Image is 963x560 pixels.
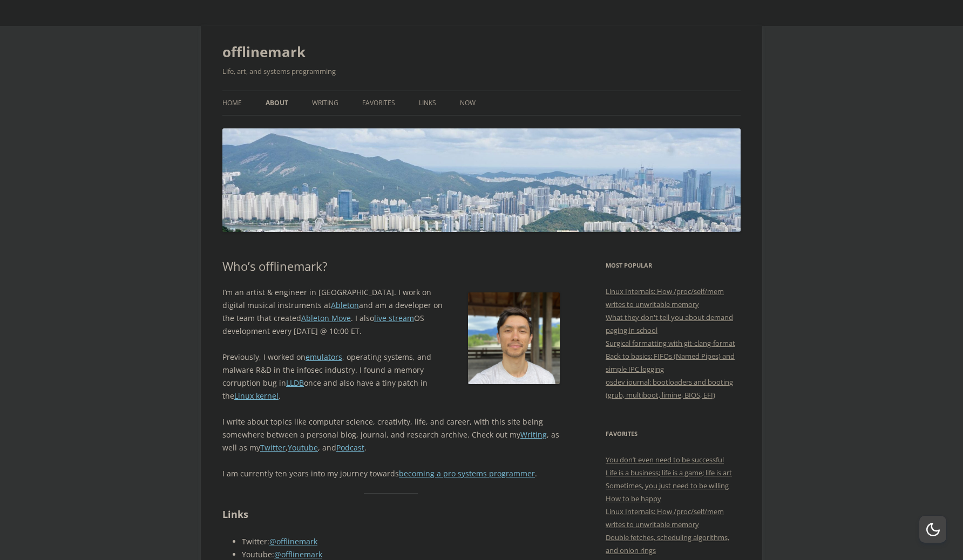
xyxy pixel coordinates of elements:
a: Podcast [336,442,364,453]
a: You don’t even need to be successful [606,455,724,465]
a: Linux kernel [234,391,279,401]
a: Ableton Move [301,313,351,323]
a: How to be happy [606,494,661,503]
a: Double fetches, scheduling algorithms, and onion rings [606,532,729,555]
a: Life is a business; life is a game; life is art [606,468,732,477]
h1: Who’s offlinemark? [222,259,560,273]
a: Back to basics: FIFOs (Named Pipes) and simple IPC logging [606,351,735,374]
p: Previously, I worked on , operating systems, and malware R&D in the infosec industry. I found a m... [222,351,560,402]
a: offlinemark [222,39,306,65]
a: Youtube [288,442,318,453]
a: LLDB [286,378,304,388]
a: About [266,91,288,115]
a: @offlinemark [269,536,317,547]
a: Favorites [362,91,395,115]
a: Now [460,91,476,115]
a: Ableton [331,300,359,310]
a: osdev journal: bootloaders and booting (grub, multiboot, limine, BIOS, EFI) [606,377,733,400]
a: Sometimes, you just need to be willing [606,481,729,490]
a: live stream [374,313,414,323]
img: offlinemark [222,128,741,231]
h3: Favorites [606,427,741,440]
a: emulators [306,352,342,362]
a: Linux Internals: How /proc/self/mem writes to unwritable memory [606,286,724,309]
a: Links [419,91,436,115]
a: Surgical formatting with git-clang-format [606,338,735,348]
a: @offlinemark [274,549,322,559]
a: becoming a pro systems programmer [399,468,535,479]
p: I’m an artist & engineer in [GEOGRAPHIC_DATA]. I work on digital musical instruments at and am a ... [222,286,560,338]
a: Writing [520,429,547,440]
li: Twitter: [242,535,560,548]
h2: Life, art, and systems programming [222,65,741,78]
a: Linux Internals: How /proc/self/mem writes to unwritable memory [606,507,724,529]
h3: Most Popular [606,259,741,272]
p: I write about topics like computer science, creativity, life, and career, with this site being so... [222,415,560,454]
a: Home [222,91,242,115]
a: Writing [312,91,338,115]
h2: Links [222,507,560,522]
p: I am currently ten years into my journey towards . [222,467,560,480]
a: Twitter [260,442,286,453]
a: What they don't tell you about demand paging in school [606,312,733,335]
